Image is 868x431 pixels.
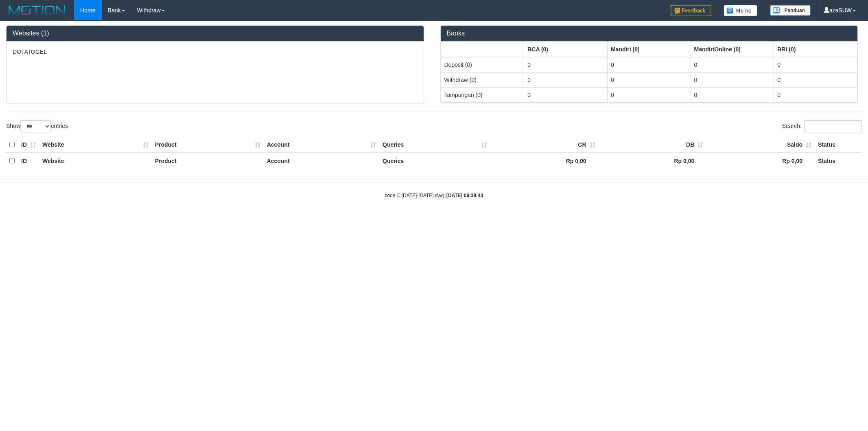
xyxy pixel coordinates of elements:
[524,87,608,102] td: 0
[446,193,483,198] strong: [DATE] 09:38:43
[490,137,599,153] th: CR
[39,137,152,153] th: Website
[607,57,691,73] td: 0
[441,57,524,73] td: Deposit (0)
[607,42,691,57] th: Group: activate to sort column ascending
[152,137,264,153] th: Product
[815,153,862,169] th: Status
[152,153,264,169] th: Product
[782,120,862,132] label: Search:
[13,48,418,56] p: DOTATOGEL
[379,153,490,169] th: Queries
[607,87,691,102] td: 0
[599,137,707,153] th: DB
[774,87,857,102] td: 0
[774,42,857,57] th: Group: activate to sort column ascending
[524,42,608,57] th: Group: activate to sort column ascending
[815,137,862,153] th: Status
[691,72,774,87] td: 0
[441,72,524,87] td: Withdraw (0)
[39,153,152,169] th: Website
[691,42,774,57] th: Group: activate to sort column ascending
[6,4,68,16] img: MOTION_logo.png
[447,30,852,37] h3: Banks
[706,153,815,169] th: Rp 0,00
[264,153,379,169] th: Account
[524,72,608,87] td: 0
[691,87,774,102] td: 0
[706,137,815,153] th: Saldo
[264,137,379,153] th: Account
[18,153,39,169] th: ID
[490,153,599,169] th: Rp 0,00
[20,120,51,132] select: Showentries
[18,137,39,153] th: ID
[774,72,857,87] td: 0
[607,72,691,87] td: 0
[6,120,68,132] label: Show entries
[770,5,811,16] img: panduan.png
[385,193,483,198] small: code © [DATE]-[DATE] dwg |
[379,137,490,153] th: Queries
[804,120,862,132] input: Search:
[13,30,418,37] h3: Websites (1)
[441,87,524,102] td: Tampungan (0)
[599,153,707,169] th: Rp 0,00
[724,5,758,16] img: Button%20Memo.svg
[774,57,857,73] td: 0
[691,57,774,73] td: 0
[441,42,524,57] th: Group: activate to sort column ascending
[671,5,711,16] img: Feedback.jpg
[524,57,608,73] td: 0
